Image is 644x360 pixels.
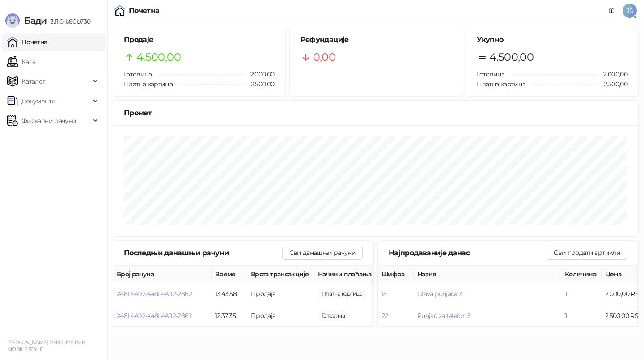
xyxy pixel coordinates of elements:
[212,283,247,305] td: 13:43:58
[124,34,275,45] h5: Продаје
[124,80,173,88] span: Платна картица
[247,266,314,283] th: Врста трансакције
[244,69,275,79] span: 2.000,00
[313,49,335,66] span: 0,00
[24,15,47,26] span: Бади
[212,305,247,327] td: 12:37:35
[318,311,348,321] span: 2.000,00
[47,17,90,25] span: 3.11.0-b80b730
[417,312,471,320] button: Punjač za telefon 5
[417,290,462,298] button: Glava punjača 3
[547,246,627,260] button: Сви продати артикли
[7,53,35,71] a: Каса
[129,7,160,14] div: Почетна
[117,312,191,320] button: X48L4A92-X48L4A92-2861
[21,72,46,90] span: Каталог
[124,247,282,258] div: Последњи данашњи рачуни
[597,79,627,89] span: 2.500,00
[21,112,76,130] span: Фискални рачуни
[282,246,363,260] button: Сви данашњи рачуни
[414,266,561,283] th: Назив
[314,266,404,283] th: Начини плаћања
[561,283,602,305] td: 1
[124,70,152,78] span: Готовина
[247,305,314,327] td: Продаја
[561,305,602,327] td: 1
[7,339,85,352] small: [PERSON_NAME] PREDUZETNIK MOBILE STYLE
[597,69,627,79] span: 2.000,00
[389,247,547,258] div: Најпродаваније данас
[245,79,275,89] span: 2.500,00
[489,49,534,66] span: 4.500,00
[21,92,55,110] span: Документи
[605,4,619,18] a: Документација
[113,266,212,283] th: Број рачуна
[212,266,247,283] th: Време
[378,266,414,283] th: Шифра
[381,290,387,298] button: 15
[124,107,627,119] div: Промет
[247,283,314,305] td: Продаја
[7,33,47,51] a: Почетна
[318,289,366,299] span: 2.500,00
[301,34,451,45] h5: Рефундације
[136,49,181,66] span: 4.500,00
[477,34,627,45] h5: Укупно
[381,312,388,320] button: 22
[477,80,525,88] span: Платна картица
[117,290,192,298] button: X48L4A92-X48L4A92-2862
[5,13,20,28] img: Logo
[623,4,637,18] span: JŠ
[561,266,602,283] th: Количина
[477,70,504,78] span: Готовина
